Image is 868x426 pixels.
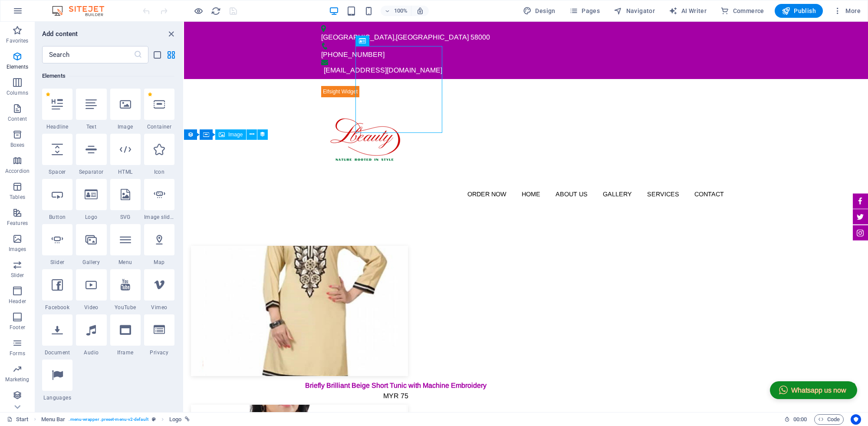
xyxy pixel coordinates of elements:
[42,214,72,221] span: Button
[42,259,72,266] span: Slider
[782,7,816,15] span: Publish
[775,4,823,18] button: Publish
[665,4,710,18] button: AI Writer
[228,132,243,137] span: Image
[166,50,176,60] button: grid-view
[42,394,72,401] span: Languages
[144,269,174,311] div: Vimeo
[110,179,141,221] div: SVG
[110,259,141,266] span: Menu
[669,7,707,15] span: AI Writer
[717,4,768,18] button: Commerce
[110,168,141,175] span: HTML
[144,214,174,221] span: Image slider
[110,89,141,130] div: Image
[42,269,72,311] div: Facebook
[720,7,764,15] span: Commerce
[799,416,801,423] span: :
[144,314,174,356] div: Privacy
[5,376,29,383] p: Marketing
[193,6,204,16] button: Click here to leave preview mode and continue editing
[818,414,840,425] span: Code
[144,134,174,175] div: Icon
[566,4,603,18] button: Pages
[8,116,27,122] p: Content
[166,29,176,39] button: close panel
[76,89,106,130] div: Text
[42,349,72,356] span: Document
[76,269,106,311] div: Video
[42,179,72,221] div: Button
[5,168,30,175] p: Accordion
[110,269,141,311] div: YouTube
[586,360,673,377] button: Whatsapp us now
[793,414,807,425] span: 00 00
[76,314,106,356] div: Audio
[569,7,600,15] span: Pages
[42,71,174,81] h6: Elements
[9,298,26,305] p: Header
[42,46,134,63] input: Search
[519,4,559,18] button: Design
[42,224,72,266] div: Slider
[210,6,221,16] button: reload
[394,6,408,16] h6: 100%
[69,414,148,425] span: . menu-wrapper .preset-menu-v2-default
[144,168,174,175] span: Icon
[110,304,141,311] span: YouTube
[42,360,72,401] div: Languages
[144,179,174,221] div: Image slider
[784,414,807,425] h6: Session time
[110,214,141,221] span: SVG
[76,134,106,175] div: Separator
[523,7,556,15] span: Design
[614,7,655,15] span: Navigator
[381,6,411,16] button: 100%
[148,92,152,97] span: Remove from favorites
[76,168,106,175] span: Separator
[152,50,162,60] button: list-view
[110,314,141,356] div: Iframe
[76,259,106,266] span: Gallery
[830,4,864,18] button: More
[11,272,24,279] p: Slider
[76,123,106,130] span: Text
[814,414,844,425] button: Code
[42,29,78,39] h6: Add content
[42,123,72,130] span: Headline
[833,7,861,15] span: More
[144,89,174,130] div: Container
[76,179,106,221] div: Logo
[76,224,106,266] div: Gallery
[144,123,174,130] span: Container
[7,220,28,227] p: Features
[610,4,658,18] button: Navigator
[41,414,190,425] nav: breadcrumb
[7,414,29,425] a: Click to cancel selection. Double-click to open Pages
[76,214,106,221] span: Logo
[144,224,174,266] div: Map
[7,63,29,70] p: Elements
[10,324,25,331] p: Footer
[42,134,72,175] div: Spacer
[7,89,28,96] p: Columns
[110,349,141,356] span: Iframe
[110,224,141,266] div: Menu
[42,89,72,130] div: Headline
[10,142,25,149] p: Boxes
[41,414,66,425] span: Click to select. Double-click to edit
[42,168,72,175] span: Spacer
[185,417,190,422] i: This element is linked
[50,6,115,16] img: Editor Logo
[46,92,50,97] span: Remove from favorites
[416,7,424,15] i: On resize automatically adjust zoom level to fit chosen device.
[110,134,141,175] div: HTML
[152,417,156,422] i: This element is a customizable preset
[519,4,559,18] div: Design (Ctrl+Alt+Y)
[144,259,174,266] span: Map
[76,349,106,356] span: Audio
[42,304,72,311] span: Facebook
[851,414,861,425] button: Usercentrics
[76,304,106,311] span: Video
[42,314,72,356] div: Document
